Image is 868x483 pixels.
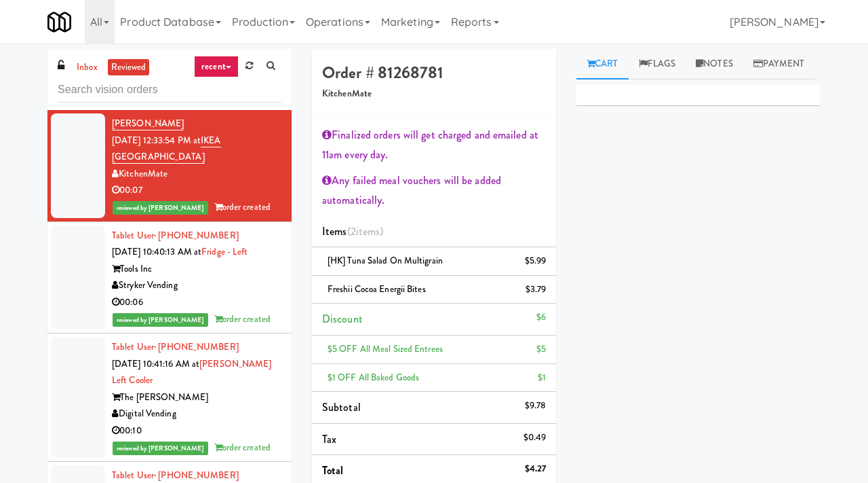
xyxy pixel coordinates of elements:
[328,371,419,384] span: $1 OFF All Baked Goods
[112,134,201,147] span: [DATE] 12:33:54 PM at
[536,341,546,358] div: $5
[73,59,101,76] a: inbox
[214,441,271,454] span: order created
[743,49,815,79] a: Payment
[328,254,443,267] span: [HK] Tuna Salad on Multigrain
[322,64,546,82] h4: Order # 81268781
[328,283,426,296] span: Freshii Cocoa Energii Bites
[322,223,383,239] span: Items
[47,334,292,462] li: Tablet User· [PHONE_NUMBER][DATE] 10:41:16 AM at[PERSON_NAME] Left CoolerThe [PERSON_NAME]Digital...
[47,222,292,334] li: Tablet User· [PHONE_NUMBER][DATE] 10:40:13 AM atFridge - LeftTools IncStryker Vending00:06reviewe...
[347,223,384,239] span: (2 )
[113,313,208,327] span: reviewed by [PERSON_NAME]
[322,125,546,165] div: Finalized orders will get charged and emailed at 11am every day.
[154,340,239,353] span: · [PHONE_NUMBER]
[58,77,281,103] input: Search vision orders
[322,89,546,99] h5: KitchenMate
[356,223,380,239] ng-pluralize: items
[536,309,546,326] div: $6
[112,389,281,406] div: The [PERSON_NAME]
[154,229,239,242] span: · [PHONE_NUMBER]
[328,342,443,355] span: $5 OFF All Meal Sized Entrees
[113,201,208,215] span: reviewed by [PERSON_NAME]
[112,166,281,183] div: KitchenMate
[108,59,150,76] a: reviewed
[112,229,239,242] a: Tablet User· [PHONE_NUMBER]
[112,406,281,423] div: Digital Vending
[112,245,201,258] span: [DATE] 10:40:13 AM at
[322,171,546,211] div: Any failed meal vouchers will be added automatically.
[112,277,281,294] div: Stryker Vending
[112,117,184,130] a: [PERSON_NAME]
[576,49,629,79] a: Cart
[322,431,336,447] span: Tax
[113,442,208,455] span: reviewed by [PERSON_NAME]
[194,56,239,77] a: recent
[686,49,743,79] a: Notes
[525,397,547,414] div: $9.78
[629,49,686,79] a: Flags
[112,423,281,440] div: 00:10
[214,312,271,325] span: order created
[525,253,547,270] div: $5.99
[112,469,239,482] a: Tablet User· [PHONE_NUMBER]
[112,261,281,278] div: Tools Inc
[112,340,239,353] a: Tablet User· [PHONE_NUMBER]
[47,110,292,222] li: [PERSON_NAME][DATE] 12:33:54 PM atIKEA [GEOGRAPHIC_DATA]KitchenMate00:07reviewed by [PERSON_NAME]...
[112,182,281,199] div: 00:07
[322,399,361,415] span: Subtotal
[322,463,344,478] span: Total
[322,311,363,327] span: Discount
[538,370,546,387] div: $1
[525,461,547,478] div: $4.27
[214,200,271,213] span: order created
[112,294,281,311] div: 00:06
[526,281,547,298] div: $3.79
[112,357,199,370] span: [DATE] 10:41:16 AM at
[524,429,547,446] div: $0.49
[154,469,239,482] span: · [PHONE_NUMBER]
[201,245,248,258] a: Fridge - Left
[47,10,71,34] img: Micromart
